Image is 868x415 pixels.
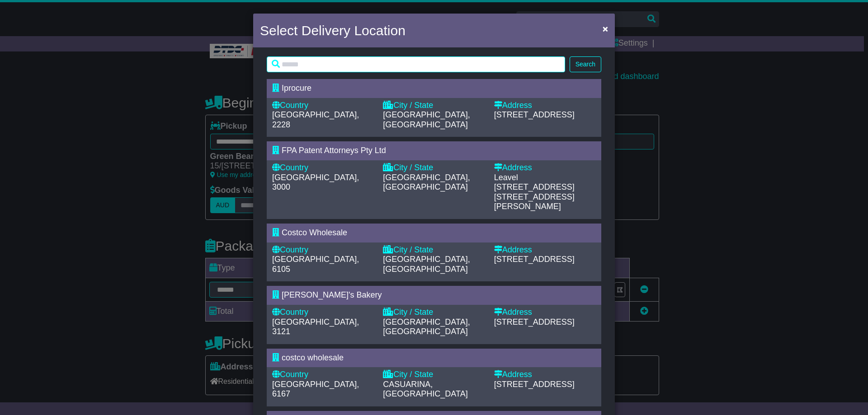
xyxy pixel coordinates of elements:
[272,317,359,336] span: [GEOGRAPHIC_DATA], 3121
[282,353,344,362] span: costco wholesale
[494,370,596,380] div: Address
[272,308,374,317] div: Country
[383,308,485,317] div: City / State
[383,101,485,111] div: City / State
[260,20,406,41] h4: Select Delivery Location
[272,245,374,255] div: Country
[494,245,596,255] div: Address
[282,290,382,299] span: [PERSON_NAME]'s Bakery
[494,101,596,111] div: Address
[570,56,601,72] button: Search
[494,255,575,264] span: [STREET_ADDRESS]
[494,192,575,211] span: [STREET_ADDRESS][PERSON_NAME]
[383,163,485,173] div: City / State
[272,173,359,192] span: [GEOGRAPHIC_DATA], 3000
[272,163,374,173] div: Country
[272,101,374,111] div: Country
[383,110,470,129] span: [GEOGRAPHIC_DATA], [GEOGRAPHIC_DATA]
[603,23,608,34] span: ×
[494,163,596,173] div: Address
[383,245,485,255] div: City / State
[494,308,596,317] div: Address
[282,84,311,93] span: Iprocure
[383,173,470,192] span: [GEOGRAPHIC_DATA], [GEOGRAPHIC_DATA]
[272,255,359,274] span: [GEOGRAPHIC_DATA], 6105
[282,146,386,155] span: FPA Patent Attorneys Pty Ltd
[282,228,347,237] span: Costco Wholesale
[383,255,470,274] span: [GEOGRAPHIC_DATA], [GEOGRAPHIC_DATA]
[494,173,575,192] span: Leavel [STREET_ADDRESS]
[272,110,359,129] span: [GEOGRAPHIC_DATA], 2228
[494,317,575,326] span: [STREET_ADDRESS]
[494,380,575,389] span: [STREET_ADDRESS]
[494,110,575,119] span: [STREET_ADDRESS]
[598,19,613,38] button: Close
[272,370,374,380] div: Country
[383,380,467,399] span: CASUARINA, [GEOGRAPHIC_DATA]
[383,317,470,336] span: [GEOGRAPHIC_DATA], [GEOGRAPHIC_DATA]
[383,370,485,380] div: City / State
[272,380,359,399] span: [GEOGRAPHIC_DATA], 6167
